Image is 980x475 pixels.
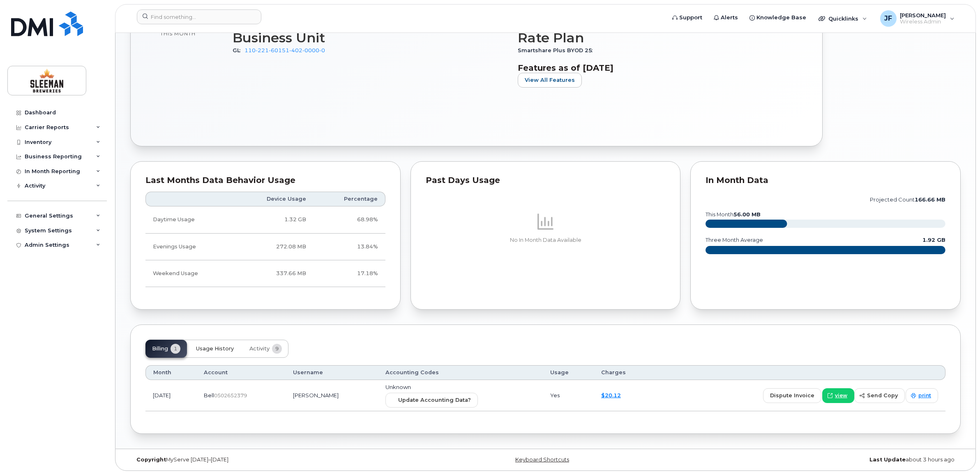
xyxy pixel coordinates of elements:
[145,234,234,260] td: Evenings Usage
[918,392,931,399] span: print
[314,260,385,287] td: 17.18%
[385,393,478,408] button: Update Accounting Data?
[145,260,234,287] td: Weekend Usage
[145,380,196,411] td: [DATE]
[233,47,244,53] span: GL
[145,176,385,185] div: Last Months Data Behavior Usage
[145,365,196,380] th: Month
[594,365,654,380] th: Charges
[426,236,666,244] p: No In Month Data Available
[706,176,945,185] div: In Month Data
[314,234,385,260] td: 13.84%
[708,9,744,26] a: Alerts
[234,206,314,233] td: 1.32 GB
[822,388,854,403] a: view
[874,10,960,27] div: John Fonseca
[828,15,858,22] span: Quicklinks
[518,73,582,88] button: View All Features
[543,365,594,380] th: Usage
[286,380,378,411] td: [PERSON_NAME]
[249,345,270,352] span: Activity
[314,206,385,233] td: 68.98%
[684,456,961,463] div: about 3 hours ago
[915,197,945,203] tspan: 166.66 MB
[744,9,812,26] a: Knowledge Base
[601,392,621,399] a: $20.12
[518,30,793,45] h3: Rate Plan
[234,234,314,260] td: 272.08 MB
[518,47,597,53] span: Smartshare Plus BYOD 25
[770,392,814,399] span: dispute invoice
[705,237,763,243] text: three month average
[869,456,906,463] strong: Last Update
[136,456,166,463] strong: Copyright
[679,14,702,22] span: Support
[884,14,892,23] span: JF
[196,345,234,352] span: Usage History
[204,392,214,399] span: Bell
[543,380,594,411] td: Yes
[756,14,806,22] span: Knowledge Base
[518,63,793,73] h3: Features as of [DATE]
[867,392,898,399] span: send copy
[813,10,873,27] div: Quicklinks
[314,192,385,206] th: Percentage
[385,384,411,390] span: Unknown
[906,388,938,403] a: print
[835,392,847,399] span: view
[214,392,247,399] span: 0502652379
[145,234,385,260] tr: Weekdays from 6:00pm to 8:00am
[234,260,314,287] td: 337.66 MB
[666,9,708,26] a: Support
[145,206,234,233] td: Daytime Usage
[705,211,761,218] text: this month
[922,237,945,243] text: 1.92 GB
[378,365,542,380] th: Accounting Codes
[233,30,508,45] h3: Business Unit
[145,260,385,287] tr: Friday from 6:00pm to Monday 8:00am
[196,365,285,380] th: Account
[900,19,946,25] span: Wireless Admin
[137,9,261,24] input: Find something...
[515,456,569,463] a: Keyboard Shortcuts
[130,456,407,463] div: MyServe [DATE]–[DATE]
[854,388,905,403] button: send copy
[763,388,821,403] button: dispute invoice
[426,176,666,185] div: Past Days Usage
[272,344,282,354] span: 9
[525,76,575,84] span: View All Features
[234,192,314,206] th: Device Usage
[900,12,946,19] span: [PERSON_NAME]
[244,47,325,53] a: 110-221-60151-402-0000-0
[733,211,761,218] tspan: 56.00 MB
[721,14,738,22] span: Alerts
[398,396,471,404] span: Update Accounting Data?
[286,365,378,380] th: Username
[870,197,945,203] text: projected count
